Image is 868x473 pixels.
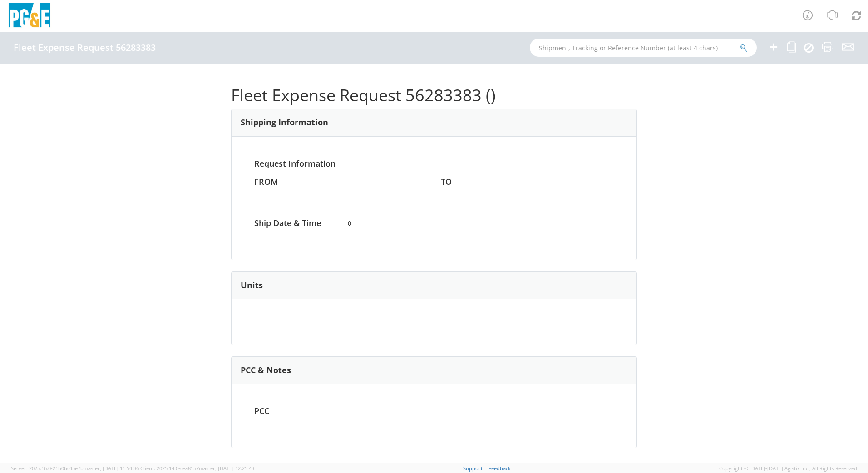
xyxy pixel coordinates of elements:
[247,219,341,228] h4: Ship Date & Time
[488,465,511,472] a: Feedback
[199,465,254,472] span: master, [DATE] 12:25:43
[14,43,156,53] h4: Fleet Expense Request 56283383
[254,177,427,187] h4: FROM
[530,39,757,57] input: Shipment, Tracking or Reference Number (at least 4 chars)
[241,366,291,375] h3: PCC & Notes
[84,465,139,472] span: master, [DATE] 11:54:36
[719,465,857,472] span: Copyright © [DATE]-[DATE] Agistix Inc., All Rights Reserved
[7,3,52,30] img: pge-logo-06675f144f4cfa6a6814.png
[241,281,263,290] h3: Units
[341,219,528,228] span: 0
[247,407,341,416] h4: PCC
[140,465,254,472] span: Client: 2025.14.0-cea8157
[11,465,139,472] span: Server: 2025.16.0-21b0bc45e7b
[441,177,614,187] h4: TO
[254,159,614,168] h4: Request Information
[241,118,328,127] h3: Shipping Information
[463,465,483,472] a: Support
[231,86,637,104] h1: Fleet Expense Request 56283383 ()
